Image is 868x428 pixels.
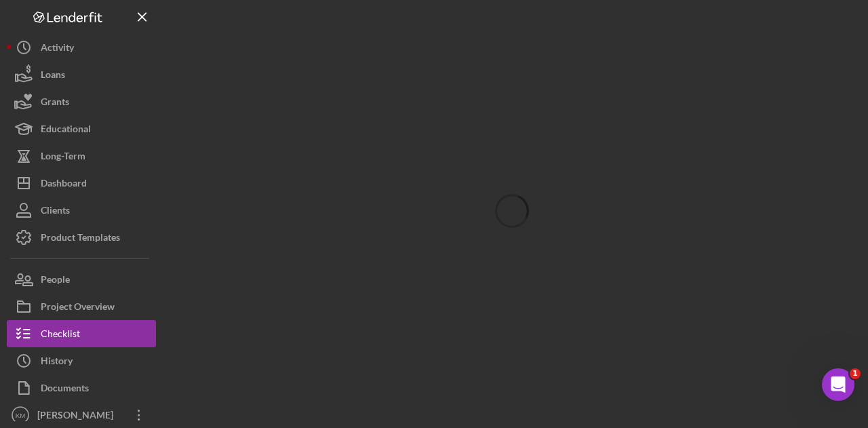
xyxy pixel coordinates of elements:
div: Documents [41,374,89,405]
button: Checklist [7,320,156,347]
button: Loans [7,61,156,88]
div: Educational [41,115,91,146]
text: KM [16,412,25,419]
div: Activity [41,34,74,64]
button: Product Templates [7,224,156,251]
button: Documents [7,374,156,402]
button: Long-Term [7,142,156,170]
button: Educational [7,115,156,142]
div: People [41,266,70,296]
div: Long-Term [41,142,85,173]
button: Clients [7,197,156,224]
div: Dashboard [41,170,87,200]
div: Clients [41,197,70,227]
button: Project Overview [7,293,156,320]
div: Product Templates [41,224,120,254]
span: 1 [850,368,861,379]
div: Grants [41,88,69,119]
button: Grants [7,88,156,115]
button: Activity [7,34,156,61]
button: History [7,347,156,374]
button: Dashboard [7,170,156,197]
div: Project Overview [41,293,115,324]
button: People [7,266,156,293]
div: History [41,347,73,378]
div: Loans [41,61,65,92]
iframe: Intercom live chat [822,368,854,401]
div: Checklist [41,320,80,351]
